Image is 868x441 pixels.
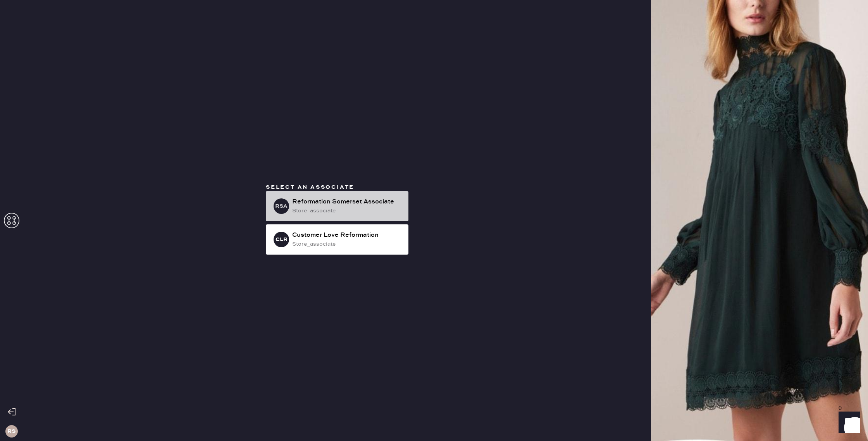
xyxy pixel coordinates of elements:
div: store_associate [292,240,402,248]
h3: RSA [275,203,288,209]
span: Select an associate [266,184,354,191]
h3: CLR [276,237,288,242]
div: Reformation Somerset Associate [292,197,402,207]
h3: RS [7,429,15,434]
iframe: Front Chat [831,406,865,439]
div: store_associate [292,207,402,215]
div: Customer Love Reformation [292,231,402,240]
